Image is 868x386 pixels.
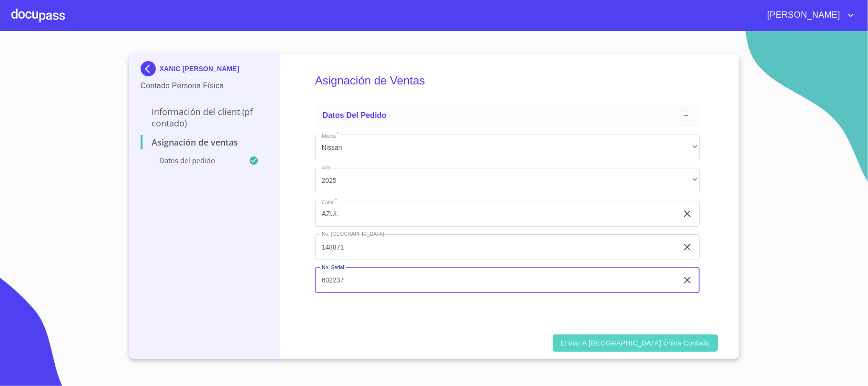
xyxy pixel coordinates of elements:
[760,8,857,23] button: account of current user
[315,61,700,100] h5: Asignación de Ventas
[141,106,269,129] p: Información del Client (PF contado)
[160,65,239,73] p: XANIC [PERSON_NAME]
[315,168,700,194] div: 2025
[561,337,710,349] span: Enviar a [GEOGRAPHIC_DATA] única contado
[323,111,387,119] span: Datos del pedido
[553,334,718,352] button: Enviar a [GEOGRAPHIC_DATA] única contado
[141,61,160,76] img: Docupass spot blue
[682,274,693,286] button: clear input
[141,136,269,148] p: Asignación de Ventas
[315,104,700,127] div: Datos del pedido
[760,8,845,23] span: [PERSON_NAME]
[682,241,693,253] button: clear input
[141,61,269,80] div: XANIC [PERSON_NAME]
[682,208,693,219] button: clear input
[315,135,700,160] div: Nissan
[141,80,269,92] p: Contado Persona Física
[141,156,249,165] p: Datos del pedido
